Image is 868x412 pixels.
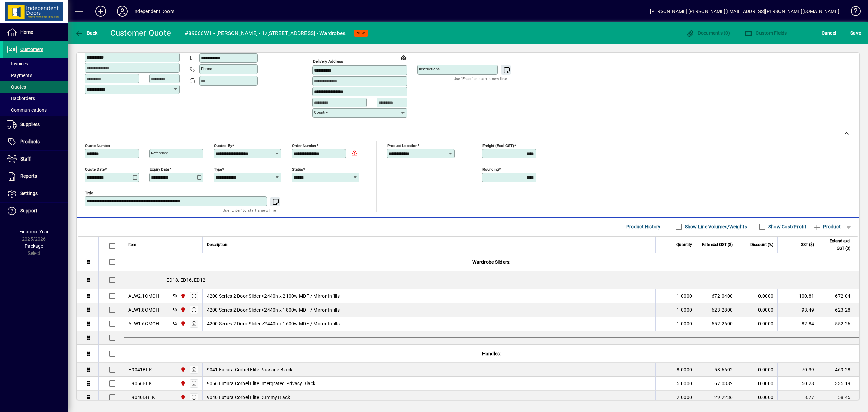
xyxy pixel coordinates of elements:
span: Christchurch [179,394,186,401]
div: ALW1.6CMOH [128,320,159,327]
a: Reports [3,168,68,185]
span: 9041 Futura Corbel Elite Passage Black [207,366,293,373]
mat-label: Order number [292,143,316,148]
mat-label: Country [314,110,328,115]
span: Back [75,30,98,36]
span: 1.0000 [677,320,692,327]
div: Wardrobe Sliders: [124,253,859,271]
span: Package [25,243,43,249]
div: 672.0400 [701,293,733,299]
a: View on map [398,52,409,63]
div: ALW2.1CMOH [128,293,159,299]
div: 623.2800 [701,306,733,313]
mat-label: Instructions [419,67,440,71]
span: Christchurch [179,306,186,314]
a: Knowledge Base [846,1,860,23]
div: [PERSON_NAME] [PERSON_NAME][EMAIL_ADDRESS][PERSON_NAME][DOMAIN_NAME] [650,6,839,17]
mat-label: Status [292,167,303,171]
span: Christchurch [179,366,186,373]
td: 0.0000 [737,303,777,317]
span: 8.0000 [677,366,692,373]
span: Cancel [822,27,836,38]
div: H9041BLK [128,366,152,373]
span: 4200 Series 2 Door Slider >2440h x 2100w MDF / Mirror Infills [207,293,340,299]
button: Profile [112,5,133,17]
td: 552.26 [818,317,859,331]
td: 82.84 [777,317,818,331]
button: Product [810,221,844,233]
span: Product History [626,221,661,232]
span: 4200 Series 2 Door Slider >2440h x 1600w MDF / Mirror Infills [207,320,340,327]
span: NEW [357,31,365,35]
span: Christchurch [179,292,186,300]
td: 0.0000 [737,363,777,377]
span: 9040 Futura Corbel Elite Dummy Black [207,394,290,401]
div: Customer Quote [110,27,171,38]
span: Description [207,241,228,248]
span: Payments [7,73,32,78]
button: Product History [624,221,664,233]
a: Staff [3,151,68,168]
mat-label: Rounding [482,167,499,171]
a: Invoices [3,58,68,70]
label: Show Line Volumes/Weights [684,223,747,230]
td: 0.0000 [737,317,777,331]
td: 0.0000 [737,377,777,391]
a: Communications [3,104,68,116]
span: 2.0000 [677,394,692,401]
td: 100.81 [777,289,818,303]
a: Suppliers [3,116,68,133]
span: Extend excl GST ($) [823,237,850,252]
button: Cancel [820,27,838,39]
div: 67.0382 [701,380,733,387]
mat-hint: Use 'Enter' to start a new line [454,75,507,82]
mat-label: Quoted by [214,143,232,148]
span: Settings [20,191,38,196]
a: Settings [3,185,68,202]
td: 50.28 [777,377,818,391]
td: 0.0000 [737,289,777,303]
mat-hint: Use 'Enter' to start a new line [223,206,276,214]
span: 5.0000 [677,380,692,387]
div: ALW1.8CMOH [128,306,159,313]
div: 552.2600 [701,320,733,327]
span: 4200 Series 2 Door Slider >2440h x 1800w MDF / Mirror Infills [207,306,340,313]
span: Discount (%) [750,241,773,248]
span: Backorders [7,96,35,101]
span: Quotes [7,84,26,90]
mat-label: Reference [151,151,168,155]
mat-label: Quote date [85,167,105,171]
button: Back [73,27,99,39]
span: Suppliers [20,121,40,127]
span: 9056 Futura Corbel Elite Intergrated Privacy Black [207,380,316,387]
a: Support [3,203,68,220]
a: Products [3,133,68,150]
span: Christchurch [179,320,186,327]
mat-label: Expiry date [150,167,169,171]
button: Custom Fields [743,27,789,39]
mat-label: Freight (excl GST) [482,143,514,148]
span: Documents (0) [686,30,730,36]
mat-label: Type [214,167,222,171]
span: Financial Year [19,229,49,235]
span: Products [20,139,40,144]
mat-label: Product location [387,143,417,148]
a: Backorders [3,93,68,104]
div: #89066W1 - [PERSON_NAME] - 1/[STREET_ADDRESS] - Wardrobes [185,28,346,39]
span: Product [813,221,841,232]
span: 1.0000 [677,293,692,299]
td: 93.49 [777,303,818,317]
span: S [850,30,853,36]
button: Add [90,5,112,17]
td: 623.28 [818,303,859,317]
div: Handles: [124,345,859,362]
div: H9040DBLK [128,394,155,401]
div: ED18, ED16, ED12 [124,271,859,289]
td: 58.45 [818,391,859,405]
td: 469.28 [818,363,859,377]
span: Reports [20,173,37,179]
div: Independent Doors [133,6,174,17]
span: ave [850,27,861,38]
td: 335.19 [818,377,859,391]
td: 70.39 [777,363,818,377]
